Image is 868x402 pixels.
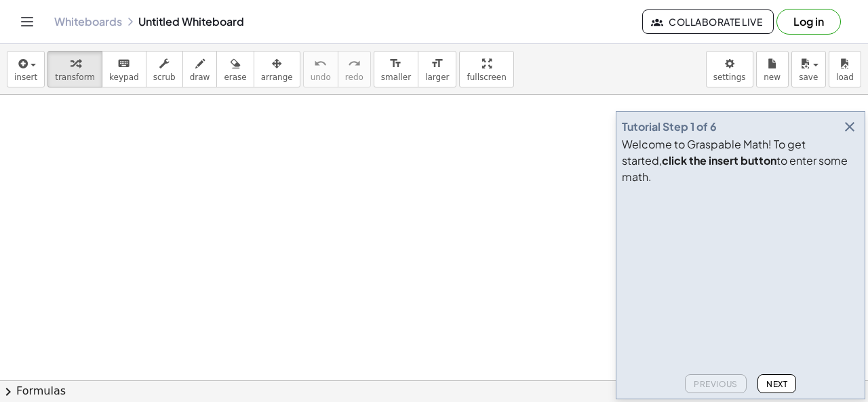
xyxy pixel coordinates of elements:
[389,56,402,72] i: format_size
[766,379,787,389] span: Next
[757,374,796,393] button: Next
[261,73,293,82] span: arrange
[791,51,826,87] button: save
[109,73,139,82] span: keypad
[303,51,338,87] button: undoundo
[190,73,210,82] span: draw
[829,51,861,87] button: load
[776,9,841,35] button: Log in
[418,51,456,87] button: format_sizelarger
[146,51,183,87] button: scrub
[314,56,327,72] i: undo
[662,153,776,167] b: click the insert button
[47,51,102,87] button: transform
[622,119,717,135] div: Tutorial Step 1 of 6
[338,51,371,87] button: redoredo
[254,51,300,87] button: arrange
[706,51,753,87] button: settings
[102,51,146,87] button: keyboardkeypad
[153,73,176,82] span: scrub
[431,56,443,72] i: format_size
[216,51,254,87] button: erase
[713,73,746,82] span: settings
[55,73,95,82] span: transform
[348,56,361,72] i: redo
[224,73,246,82] span: erase
[374,51,418,87] button: format_sizesmaller
[764,73,781,82] span: new
[7,51,45,87] button: insert
[467,73,506,82] span: fullscreen
[14,73,37,82] span: insert
[756,51,789,87] button: new
[799,73,818,82] span: save
[117,56,130,72] i: keyboard
[311,73,331,82] span: undo
[345,73,363,82] span: redo
[459,51,513,87] button: fullscreen
[54,15,122,28] a: Whiteboards
[381,73,411,82] span: smaller
[16,11,38,33] button: Toggle navigation
[182,51,218,87] button: draw
[654,16,762,28] span: Collaborate Live
[425,73,449,82] span: larger
[642,9,774,34] button: Collaborate Live
[836,73,854,82] span: load
[622,136,859,185] div: Welcome to Graspable Math! To get started, to enter some math.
